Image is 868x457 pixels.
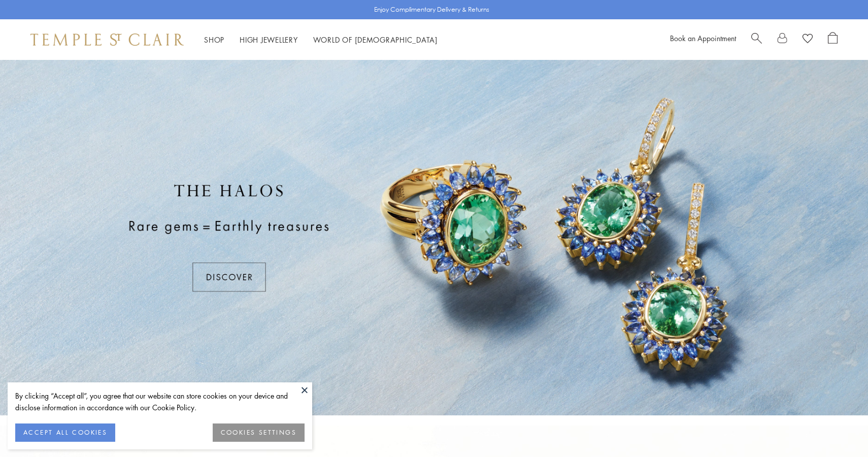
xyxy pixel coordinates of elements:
img: Temple St. Clair [30,34,184,46]
div: By clicking “Accept all”, you agree that our website can store cookies on your device and disclos... [15,390,305,413]
a: Search [751,32,762,47]
a: High JewelleryHigh Jewellery [240,35,298,45]
button: COOKIES SETTINGS [213,423,305,442]
nav: Main navigation [204,34,438,46]
iframe: Gorgias live chat messenger [817,409,858,447]
a: View Wishlist [803,32,813,47]
button: ACCEPT ALL COOKIES [15,423,115,442]
a: Open Shopping Bag [828,32,838,47]
a: ShopShop [204,35,224,45]
a: Book an Appointment [670,33,736,43]
p: Enjoy Complimentary Delivery & Returns [374,5,489,15]
a: World of [DEMOGRAPHIC_DATA]World of [DEMOGRAPHIC_DATA] [313,35,438,45]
